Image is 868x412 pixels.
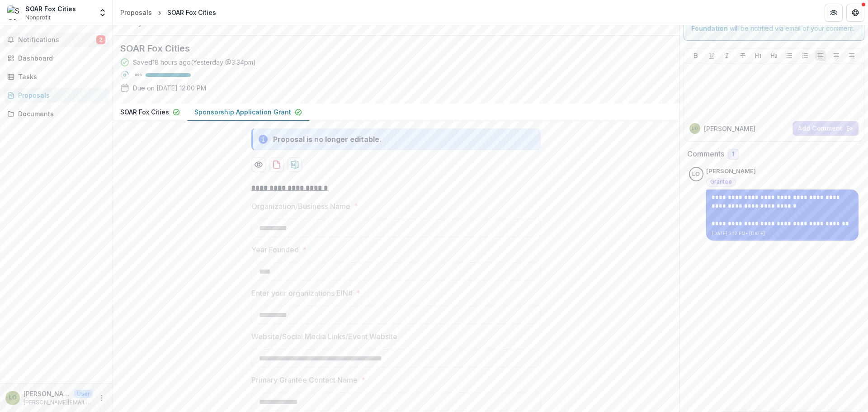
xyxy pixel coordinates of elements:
button: Italicize [722,50,732,61]
div: Tasks [18,72,102,81]
button: Heading 1 [753,50,764,61]
h2: Comments [687,150,724,158]
p: [DATE] 3:12 PM • [DATE] [712,230,853,237]
div: Dashboard [18,53,102,63]
div: Proposals [120,8,152,17]
button: Notifications2 [4,33,109,47]
a: Documents [4,106,109,121]
div: Lindsay O'Brien [692,126,698,131]
div: Proposal is no longer editable. [273,134,382,145]
p: Sponsorship Application Grant [194,107,291,117]
p: [PERSON_NAME] [704,124,755,133]
div: Documents [18,109,102,118]
button: Strike [737,50,748,61]
p: [PERSON_NAME][EMAIL_ADDRESS][DOMAIN_NAME] [24,398,93,407]
div: Saved 18 hours ago ( Yesterday @ 3:34pm ) [133,57,256,67]
div: Proposals [18,90,102,100]
p: [PERSON_NAME] [24,389,71,398]
a: Proposals [117,6,156,19]
button: Bullet List [784,50,795,61]
a: Tasks [4,69,109,84]
p: SOAR Fox Cities [120,107,169,117]
h2: SOAR Fox Cities [120,43,658,54]
button: download-proposal [269,157,284,172]
button: Get Help [846,4,864,22]
button: Align Left [815,50,826,61]
div: SOAR Fox Cities [25,4,76,14]
p: [PERSON_NAME] [706,167,756,176]
button: Align Center [831,50,842,61]
p: Website/Social Media Links/Event Website [251,331,397,342]
button: Open entity switcher [96,4,109,22]
button: Heading 2 [769,50,779,61]
div: Lindsay O'Brien [692,171,700,177]
div: Lindsay O'Brien [9,395,17,401]
a: Proposals [4,88,109,103]
button: Underline [706,50,717,61]
button: Partners [825,4,843,22]
p: Due on [DATE] 12:00 PM [133,83,206,93]
a: Dashboard [4,51,109,66]
button: Ordered List [800,50,811,61]
button: Align Right [846,50,857,61]
div: SOAR Fox Cities [167,8,216,17]
img: SOAR Fox Cities [7,5,22,20]
p: Year Founded [251,244,299,255]
p: Organization/Business Name [251,201,350,212]
p: Enter your organizations EIN# [251,288,353,298]
span: Nonprofit [25,14,51,22]
p: User [74,390,93,398]
p: 100 % [133,72,142,78]
span: Notifications [18,36,96,44]
button: Preview 4fa8fc03-c8d9-44f6-8c21-c87edbc43963-1.pdf [251,157,266,172]
span: Grantee [710,179,732,185]
nav: breadcrumb [117,6,220,19]
button: Add Comment [793,121,859,136]
span: 2 [96,35,105,44]
p: Primary Grantee Contact Name [251,374,358,385]
button: download-proposal [288,157,302,172]
button: More [96,393,107,403]
button: Bold [690,50,701,61]
span: 1 [732,151,735,158]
